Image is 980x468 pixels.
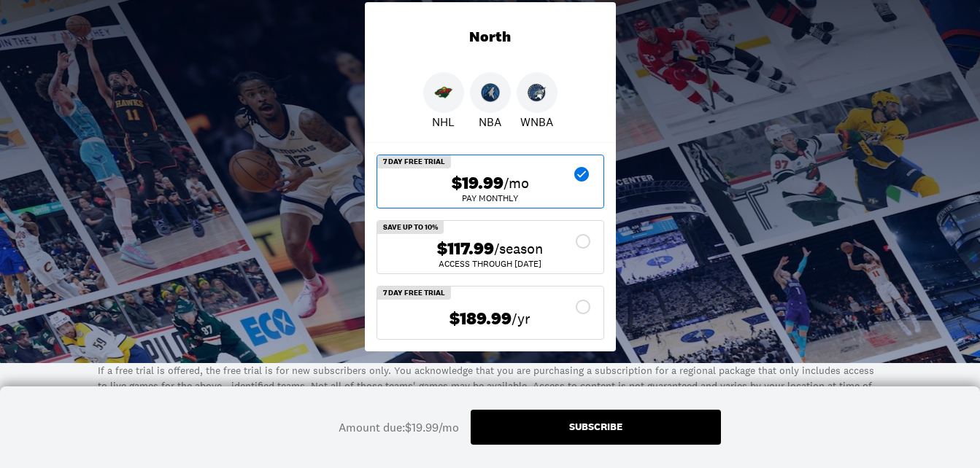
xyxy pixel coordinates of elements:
div: ACCESS THROUGH [DATE] [389,260,592,268]
span: /yr [512,308,530,329]
p: NHL [432,113,455,130]
img: Wild [434,83,453,102]
p: NBA [479,113,501,130]
img: Lynx [528,83,547,102]
div: 7 Day Free Trial [377,155,451,168]
span: $117.99 [437,238,494,260]
span: $19.99 [452,173,503,194]
img: Timberwolves [481,83,500,102]
div: Pay Monthly [389,194,592,203]
div: Save Up To 10% [377,221,444,234]
div: 7 Day Free Trial [377,286,451,300]
span: $189.99 [450,308,512,329]
span: /mo [503,173,529,193]
span: /season [494,238,543,259]
p: If a free trial is offered, the free trial is for new subscribers only. You acknowledge that you ... [98,363,881,424]
div: Amount due: $19.99/mo [339,419,459,435]
p: WNBA [520,113,553,130]
div: North [365,2,616,72]
div: Subscribe [569,421,622,432]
